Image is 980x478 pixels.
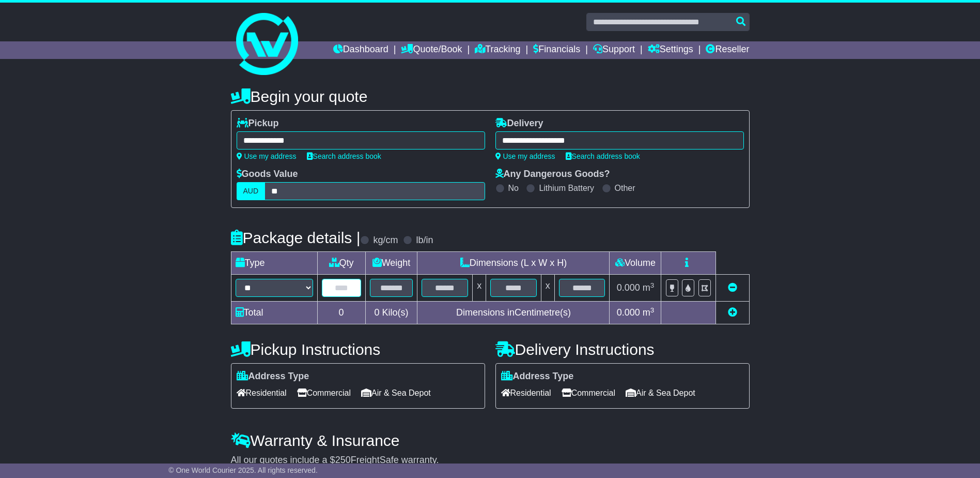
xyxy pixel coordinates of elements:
[417,252,610,275] td: Dimensions (L x W x H)
[231,229,361,246] h4: Package details |
[237,152,297,160] a: Use my address
[495,152,555,160] a: Use my address
[237,169,298,180] label: Goods Value
[361,385,431,401] span: Air & Sea Depot
[168,466,318,474] span: © One World Courier 2025. All rights reserved.
[231,432,750,449] h4: Warranty & Insurance
[365,302,417,324] td: Kilo(s)
[231,252,317,275] td: Type
[728,307,737,318] a: Add new item
[562,385,615,401] span: Commercial
[495,341,750,358] h4: Delivery Instructions
[728,282,737,293] a: Remove this item
[643,282,655,293] span: m
[610,252,661,275] td: Volume
[615,183,635,193] label: Other
[541,275,554,302] td: x
[495,169,610,180] label: Any Dangerous Goods?
[643,307,655,318] span: m
[317,252,365,275] td: Qty
[335,455,351,465] span: 250
[416,235,433,246] label: lb/in
[401,41,462,59] a: Quote/Book
[617,307,640,318] span: 0.000
[231,455,750,466] div: All our quotes include a $ FreightSafe warranty.
[593,41,635,59] a: Support
[495,118,543,129] label: Delivery
[333,41,388,59] a: Dashboard
[365,252,417,275] td: Weight
[508,183,519,193] label: No
[297,385,351,401] span: Commercial
[501,385,551,401] span: Residential
[231,88,750,105] h4: Begin your quote
[617,282,640,293] span: 0.000
[626,385,695,401] span: Air & Sea Depot
[237,385,287,401] span: Residential
[533,41,580,59] a: Financials
[237,371,309,382] label: Address Type
[317,302,365,324] td: 0
[650,281,655,289] sup: 3
[473,275,486,302] td: x
[237,118,279,129] label: Pickup
[374,307,379,318] span: 0
[706,41,749,59] a: Reseller
[650,306,655,314] sup: 3
[307,152,381,160] a: Search address book
[475,41,520,59] a: Tracking
[539,183,594,193] label: Lithium Battery
[566,152,640,160] a: Search address book
[501,371,574,382] label: Address Type
[231,302,317,324] td: Total
[231,341,485,358] h4: Pickup Instructions
[237,182,266,200] label: AUD
[417,302,610,324] td: Dimensions in Centimetre(s)
[648,41,693,59] a: Settings
[373,235,398,246] label: kg/cm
